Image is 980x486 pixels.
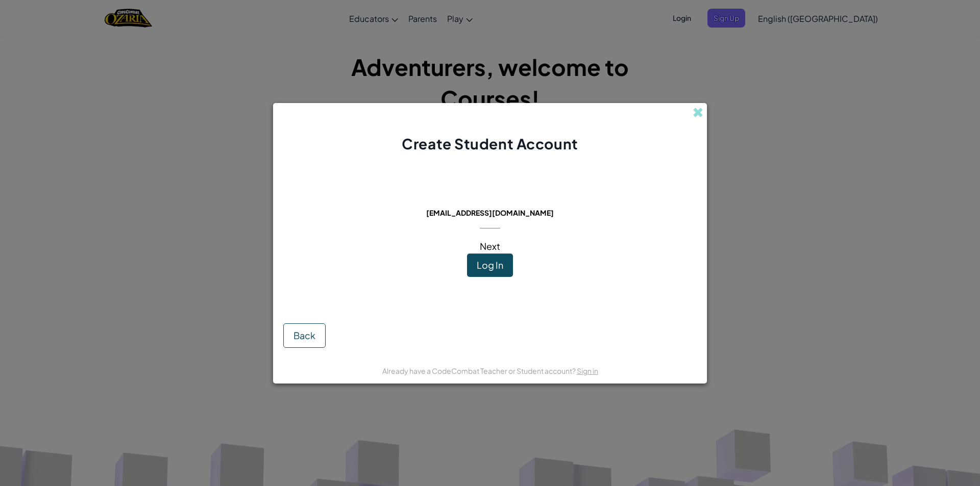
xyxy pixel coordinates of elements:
[480,240,500,252] span: Next
[283,323,326,348] button: Back
[418,194,562,206] span: This email is already in use:
[426,208,554,217] span: [EMAIL_ADDRESS][DOMAIN_NAME]
[477,259,503,271] span: Log In
[577,366,598,375] a: Sign in
[402,135,578,152] span: Create Student Account
[467,253,513,277] button: Log In
[293,329,315,341] span: Back
[382,366,577,375] span: Already have a CodeCombat Teacher or Student account?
